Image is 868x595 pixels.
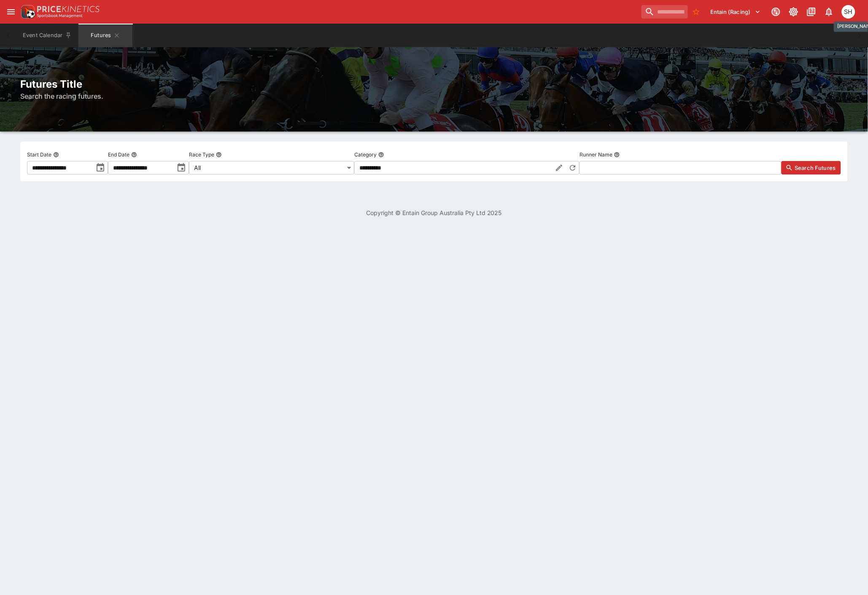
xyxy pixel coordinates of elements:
div: Scott Hunt [842,5,855,19]
button: toggle date time picker [93,160,108,175]
button: Documentation [804,4,819,19]
button: open drawer [3,4,19,19]
button: Toggle light/dark mode [786,4,801,19]
button: Reset Category to All Racing [566,161,580,175]
h2: Futures Title [20,78,848,91]
h6: Search the racing futures. [20,91,848,101]
button: Event Calendar [18,24,77,47]
button: Notifications [822,4,837,19]
p: Race Type [189,151,214,158]
img: Sportsbook Management [37,14,83,18]
p: Category [354,151,377,158]
button: No Bookmarks [690,5,703,19]
p: End Date [108,151,129,158]
button: Search Futures [782,161,841,175]
button: Select Tenant [706,5,766,19]
span: Search Futures [795,164,836,172]
img: PriceKinetics [37,6,100,12]
img: PriceKinetics Logo [19,3,35,20]
button: Start Date [53,152,59,158]
button: Connected to PK [768,4,784,19]
p: Runner Name [580,151,612,158]
button: Edit Category [553,161,566,175]
button: Futures [78,24,132,47]
button: Scott Hunt [839,3,858,21]
button: Runner Name [614,152,620,158]
p: Start Date [27,151,51,158]
button: Category [378,152,384,158]
input: search [642,5,688,19]
div: All [189,161,354,175]
button: toggle date time picker [174,160,189,175]
button: Race Type [216,152,222,158]
button: End Date [131,152,137,158]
